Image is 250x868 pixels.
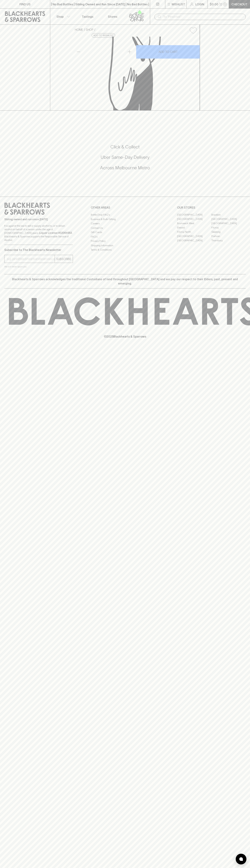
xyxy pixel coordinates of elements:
p: Wishlist [172,2,185,6]
a: Fitzroy [211,225,246,230]
a: Brunswick West [177,221,211,225]
p: Shop [56,14,64,19]
a: [GEOGRAPHIC_DATA] [177,217,211,221]
h5: Across Melbourne Metro [4,165,246,171]
a: [GEOGRAPHIC_DATA] [177,238,211,243]
h5: Click & Collect [4,144,246,150]
button: Add to wishlist [92,33,115,38]
p: Tastings [82,14,93,19]
a: Shipping Information [91,243,159,248]
input: e.g. jane@blackheartsandsparrows.com.au [7,256,55,262]
p: 0 [224,3,226,5]
a: [GEOGRAPHIC_DATA] [211,217,246,221]
a: [GEOGRAPHIC_DATA] [177,213,211,217]
a: [GEOGRAPHIC_DATA] [177,234,211,238]
a: Tastings [75,9,100,24]
img: King River Pivo Czech Lager 375ml [72,37,200,110]
p: SUBSCRIBE [56,257,71,261]
a: Careers [91,221,159,226]
a: Contact Us [91,226,159,230]
p: We will never spam you [4,265,73,268]
a: Thornbury [211,238,246,243]
a: HOME [75,28,83,31]
a: Geelong [211,230,246,234]
button: SUBSCRIBE [55,255,73,263]
a: FAQ's [91,235,159,239]
a: Elwood [177,225,211,230]
p: FIND US [19,2,31,6]
button: Shop [50,9,75,24]
p: Login [195,2,204,6]
a: Stores [100,9,125,24]
a: Bottle Drop FAQ's [91,213,159,217]
div: Call to action block [4,130,246,189]
button: Add to wishlist [188,26,198,35]
a: Business & Bulk Gifting [91,217,159,221]
a: Privacy Policy [91,239,159,243]
p: OTHER AREAS [91,205,159,210]
a: Terms & Conditions [91,248,159,252]
h5: Uber Same-Day Delivery [4,154,246,160]
img: bubble-icon [239,857,243,861]
p: Stores [108,14,117,19]
a: [GEOGRAPHIC_DATA] [211,221,246,225]
p: Subscribe to The Blackhearts Newsletter [4,248,73,252]
p: Sibling owned and run since [DATE] [4,218,73,221]
p: OUR STORES [177,205,246,210]
a: SHOP [86,28,93,31]
p: $0.00 [210,2,218,6]
p: It is against the law to sell or supply alcohol to, or to obtain alcohol on behalf of a person un... [4,224,73,242]
a: Fitzroy North [177,230,211,234]
p: Checkout [231,2,247,6]
input: Try "Pinot noir" [163,14,243,20]
a: Gift Cards [91,230,159,235]
p: Blackhearts & Sparrows acknowledges the traditional Custodians of land throughout [GEOGRAPHIC_DAT... [7,277,243,286]
button: ADD TO CART [136,45,200,59]
a: Prahran [211,234,246,238]
strong: Liquor License #32064953 [39,231,72,234]
a: Braddon [211,213,246,217]
p: ADD TO CART [159,50,178,54]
